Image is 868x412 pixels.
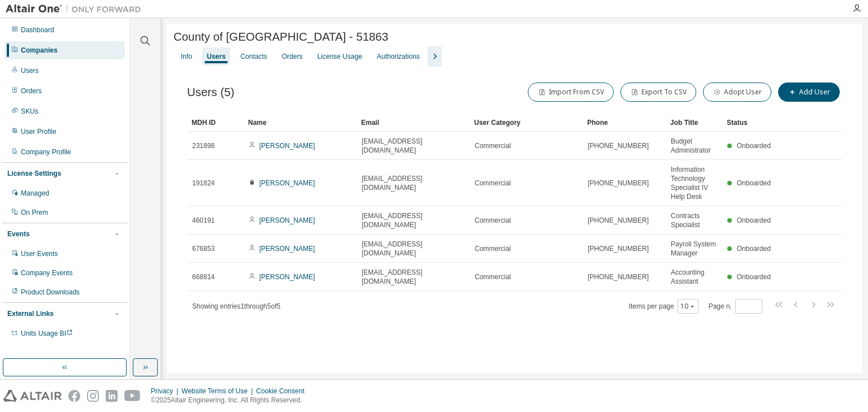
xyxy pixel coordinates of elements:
span: Information Technology Specialist IV Help Desk [671,165,717,201]
span: Commercial [475,216,511,225]
p: © 2025 Altair Engineering, Inc. All Rights Reserved. [151,396,311,405]
div: MDH ID [192,114,239,132]
span: Onboarded [737,179,771,187]
span: Contracts Specialist [671,211,717,229]
div: SKUs [21,107,38,116]
button: 10 [680,302,696,311]
div: External Links [7,309,54,318]
div: Email [361,114,465,132]
span: Payroll System Manager [671,240,717,258]
div: Companies [21,46,58,55]
div: Orders [282,52,303,61]
span: [EMAIL_ADDRESS][DOMAIN_NAME] [362,240,465,258]
span: [PHONE_NUMBER] [588,141,649,150]
span: [EMAIL_ADDRESS][DOMAIN_NAME] [362,174,465,192]
div: Orders [21,86,42,96]
img: altair_logo.svg [3,390,62,402]
span: [EMAIL_ADDRESS][DOMAIN_NAME] [362,211,465,229]
div: Events [7,229,29,238]
span: Onboarded [737,245,771,253]
span: 191824 [192,179,215,188]
span: Items per page [629,299,698,314]
a: [PERSON_NAME] [259,216,315,224]
div: Product Downloads [21,288,80,297]
span: 231898 [192,141,215,150]
div: User Profile [21,127,57,136]
a: [PERSON_NAME] [259,179,315,187]
span: Commercial [475,272,511,281]
span: County of [GEOGRAPHIC_DATA] - 51863 [173,31,388,44]
div: User Category [474,114,578,132]
span: [PHONE_NUMBER] [588,179,649,188]
div: Privacy [151,387,181,396]
div: Name [248,114,352,132]
a: [PERSON_NAME] [259,142,315,150]
div: Cookie Consent [256,387,311,396]
img: Altair One [6,3,147,15]
span: [EMAIL_ADDRESS][DOMAIN_NAME] [362,268,465,286]
span: Showing entries 1 through 5 of 5 [192,302,280,310]
img: instagram.svg [87,390,99,402]
span: 460191 [192,216,215,225]
div: On Prem [21,208,48,217]
div: Status [727,114,774,132]
span: [PHONE_NUMBER] [588,216,649,225]
div: Managed [21,189,49,198]
div: Website Terms of Use [181,387,256,396]
div: License Settings [7,169,61,178]
img: youtube.svg [124,390,141,402]
span: Budget Administrator [671,137,717,155]
span: Onboarded [737,142,771,150]
button: Import From CSV [528,83,614,102]
img: facebook.svg [68,390,80,402]
span: Page n. [709,299,762,314]
a: [PERSON_NAME] [259,245,315,253]
div: Dashboard [21,25,54,34]
a: [PERSON_NAME] [259,273,315,281]
span: [PHONE_NUMBER] [588,272,649,281]
span: Accounting Assistant [671,268,717,286]
button: Export To CSV [620,83,696,102]
div: Phone [587,114,661,132]
span: Onboarded [737,273,771,281]
div: Company Profile [21,148,71,157]
div: Info [181,52,192,61]
div: Users [207,52,225,61]
span: [EMAIL_ADDRESS][DOMAIN_NAME] [362,137,465,155]
span: Units Usage BI [21,329,73,337]
div: Authorizations [377,52,420,61]
div: User Events [21,249,58,258]
span: [PHONE_NUMBER] [588,244,649,253]
span: Commercial [475,141,511,150]
span: 676853 [192,244,215,253]
img: linkedin.svg [106,390,118,402]
span: Users (5) [187,86,235,99]
span: Commercial [475,179,511,188]
button: Adopt User [703,83,771,102]
div: Company Events [21,268,72,277]
button: Add User [778,83,840,102]
span: Onboarded [737,216,771,224]
span: 668814 [192,272,215,281]
span: Commercial [475,244,511,253]
div: Contacts [240,52,267,61]
div: Job Title [670,114,718,132]
div: Users [21,66,38,75]
div: License Usage [317,52,362,61]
